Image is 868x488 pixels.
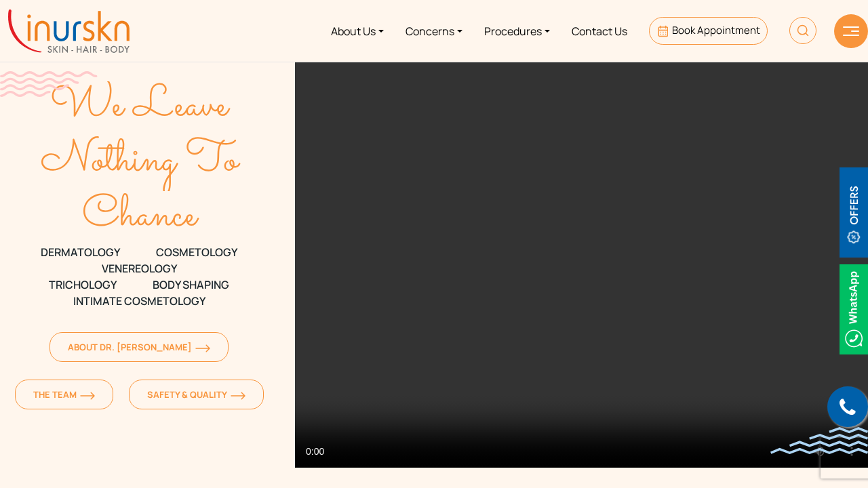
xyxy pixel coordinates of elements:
[50,73,231,139] text: We Leave
[73,293,205,309] span: Intimate Cosmetology
[8,9,130,53] img: inurskn-logo
[195,344,210,352] img: orange-arrow
[770,427,868,454] img: bluewave
[840,301,868,316] a: Whatsappicon
[840,264,868,354] img: Whatsappicon
[49,277,117,293] span: TRICHOLOGY
[840,167,868,258] img: offerBt
[843,26,859,36] img: hamLine.svg
[15,380,113,409] a: The Teamorange-arrow
[395,5,473,56] a: Concerns
[50,332,229,362] a: About Dr. [PERSON_NAME]orange-arrow
[153,277,229,293] span: Body Shaping
[789,17,816,44] img: HeaderSearch
[33,388,95,401] span: The Team
[102,260,177,277] span: VENEREOLOGY
[41,128,241,195] text: Nothing To
[649,17,768,45] a: Book Appointment
[320,5,395,56] a: About Us
[41,244,120,260] span: DERMATOLOGY
[80,392,95,400] img: orange-arrow
[231,392,245,400] img: orange-arrow
[473,5,561,56] a: Procedures
[68,341,210,353] span: About Dr. [PERSON_NAME]
[672,23,760,37] span: Book Appointment
[147,388,245,401] span: Safety & Quality
[561,5,638,56] a: Contact Us
[156,244,237,260] span: COSMETOLOGY
[129,380,264,409] a: Safety & Qualityorange-arrow
[82,183,199,249] text: Chance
